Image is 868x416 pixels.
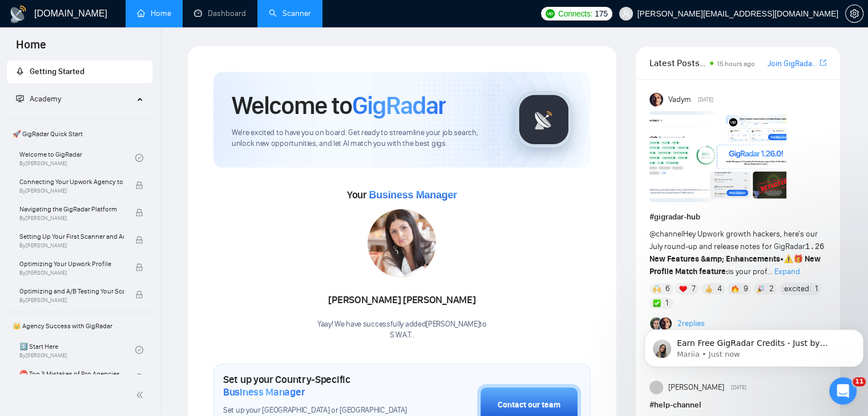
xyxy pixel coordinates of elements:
a: Join GigRadar Slack Community [768,58,817,70]
span: 🎁 [793,254,803,264]
code: 1.26 [805,242,825,251]
div: [PERSON_NAME] [PERSON_NAME] [317,291,487,310]
li: Getting Started [7,60,152,83]
a: setting [845,9,863,18]
img: Vadym [649,93,663,107]
span: By [PERSON_NAME] [19,297,124,304]
span: ⚠️ [784,254,793,264]
span: Optimizing Your Upwork Profile [19,258,124,270]
a: export [819,58,826,68]
span: rocket [16,67,24,75]
span: 🚀 GigRadar Quick Start [8,123,151,145]
span: 2 [769,283,774,295]
img: F09AC4U7ATU-image.png [649,111,786,202]
span: 15 hours ago [717,60,755,68]
p: S.W.A.T. . [317,330,487,341]
span: Getting Started [30,67,84,76]
span: By [PERSON_NAME] [19,215,124,222]
span: [PERSON_NAME] [668,381,724,394]
span: Home [7,36,55,60]
span: By [PERSON_NAME] [19,270,124,276]
span: GigRadar [352,90,446,121]
span: lock [135,181,143,189]
div: Yaay! We have successfully added [PERSON_NAME] to [317,319,487,341]
span: export [819,58,826,67]
img: 🎉 [757,285,765,293]
img: logo [9,5,27,23]
h1: Welcome to [232,90,446,121]
span: Expand [774,267,800,276]
img: upwork-logo.png [546,9,555,18]
h1: Set up your Country-Specific [223,373,420,398]
span: 4 [717,283,722,295]
span: [DATE] [698,95,713,105]
span: 6 [665,283,670,295]
span: Your [347,189,457,201]
span: 175 [595,7,607,20]
span: Vadym [668,93,691,106]
span: Business Manager [223,386,305,398]
span: lock [135,236,143,244]
span: Optimizing and A/B Testing Your Scanner for Better Results [19,286,124,297]
span: double-left [136,389,147,401]
img: 1706119779818-multi-117.jpg [368,209,436,278]
iframe: Intercom notifications message [640,305,868,385]
span: 1 [665,297,668,309]
h1: # help-channel [649,399,826,411]
iframe: Intercom live chat [829,377,857,405]
span: lock [135,291,143,299]
span: check-circle [135,154,143,162]
div: Contact our team [498,399,560,411]
span: Connects: [558,7,592,20]
span: fund-projection-screen [16,95,24,103]
span: Academy [16,94,61,104]
span: :excited: [782,283,810,295]
a: 1️⃣ Start HereBy[PERSON_NAME] [19,337,135,362]
span: Latest Posts from the GigRadar Community [649,56,706,70]
span: lock [135,263,143,271]
span: 7 [691,283,695,295]
span: Navigating the GigRadar Platform [19,203,124,215]
span: Setting Up Your First Scanner and Auto-Bidder [19,231,124,242]
span: Hey Upwork growth hackers, here's our July round-up and release notes for GigRadar • is your prof... [649,229,825,276]
span: lock [135,373,143,381]
span: 11 [853,377,866,386]
span: By [PERSON_NAME] [19,187,124,194]
a: homeHome [137,9,171,18]
span: @channel [649,229,683,239]
span: check-circle [135,346,143,354]
img: 🙌 [653,285,661,293]
a: Welcome to GigRadarBy[PERSON_NAME] [19,145,135,170]
span: Connecting Your Upwork Agency to GigRadar [19,176,124,187]
a: dashboardDashboard [194,9,246,18]
span: user [622,10,630,18]
h1: # gigradar-hub [649,211,826,223]
span: Academy [30,94,61,104]
span: By [PERSON_NAME] [19,242,124,249]
img: ❤️ [679,285,687,293]
img: 👍 [705,285,713,293]
span: We're excited to have you on board. Get ready to streamline your job search, unlock new opportuni... [232,128,497,149]
img: ✅ [653,299,661,307]
img: gigradar-logo.png [515,91,572,148]
span: 1 [814,283,817,295]
span: ⛔ Top 3 Mistakes of Pro Agencies [19,368,124,380]
button: setting [845,5,863,23]
span: 👑 Agency Success with GigRadar [8,315,151,337]
span: setting [846,9,863,18]
strong: New Features &amp; Enhancements [649,254,780,264]
span: Business Manager [369,189,457,201]
img: 🔥 [731,285,739,293]
a: searchScanner [269,9,311,18]
span: lock [135,209,143,217]
span: 9 [743,283,748,295]
span: [DATE] [731,382,746,393]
